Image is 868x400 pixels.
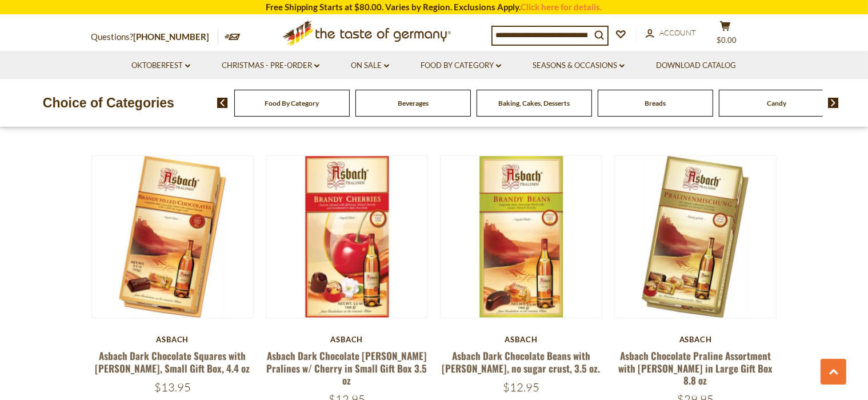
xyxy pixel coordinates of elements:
[442,349,601,375] a: Asbach Dark Chocolate Beans with [PERSON_NAME], no sugar crust, 3.5 oz.
[498,99,570,107] a: Baking, Cakes, Desserts
[265,99,319,107] a: Food By Category
[521,2,602,12] a: Click here for details.
[421,59,501,72] a: Food By Category
[266,349,427,387] a: Asbach Dark Chocolate [PERSON_NAME] Pralines w/ Cherry in Small Gift Box 3.5 oz
[91,335,254,344] div: Asbach
[615,156,777,318] img: Asbach
[533,59,625,72] a: Seasons & Occasions
[709,21,743,49] button: $0.00
[154,380,191,394] span: $13.95
[440,335,603,344] div: Asbach
[92,156,254,318] img: Asbach
[656,59,736,72] a: Download Catalog
[91,30,218,45] p: Questions?
[645,99,666,107] a: Breads
[217,98,228,108] img: previous arrow
[614,335,777,344] div: Asbach
[618,349,773,387] a: Asbach Chocolate Praline Assortment with [PERSON_NAME] in Large Gift Box 8.8 oz
[660,28,697,37] span: Account
[222,59,319,72] a: Christmas - PRE-ORDER
[134,31,210,42] a: [PHONE_NUMBER]
[131,59,190,72] a: Oktoberfest
[503,380,539,394] span: $12.95
[95,349,250,375] a: Asbach Dark Chocolate Squares with [PERSON_NAME], Small Gift Box, 4.4 oz
[767,99,786,107] a: Candy
[266,156,428,318] img: Asbach
[717,35,737,45] span: $0.00
[398,99,429,107] a: Beverages
[266,335,429,344] div: Asbach
[351,59,389,72] a: On Sale
[828,98,839,108] img: next arrow
[646,27,697,39] a: Account
[441,156,602,318] img: Asbach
